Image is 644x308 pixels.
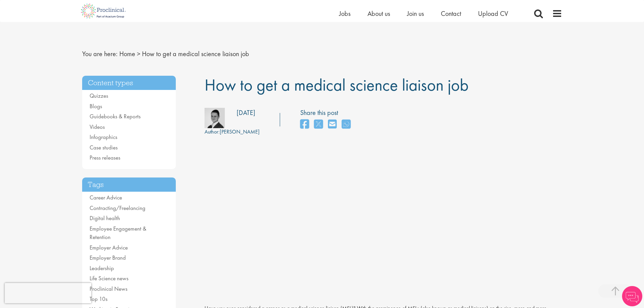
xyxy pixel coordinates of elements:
iframe: How to become a medical science liaison [205,153,475,302]
a: Employer Brand [90,254,126,261]
a: Employer Advice [90,244,128,251]
a: Videos [90,123,105,131]
a: Proclinical News [90,285,127,292]
a: Press releases [90,154,120,161]
a: About us [367,9,390,18]
a: Top 10s [90,295,108,303]
a: Infographics [90,133,117,141]
a: Case studies [90,144,118,151]
a: Jobs [339,9,351,18]
span: Author: [205,128,220,135]
a: share on twitter [314,117,323,132]
span: > [137,49,140,58]
label: Share this post [300,108,354,118]
a: Digital health [90,214,120,222]
a: Contact [441,9,461,18]
img: bdc0b4ec-42d7-4011-3777-08d5c2039240 [205,108,225,128]
h3: Content types [82,76,176,90]
a: Guidebooks & Reports [90,113,141,120]
span: How to get a medical science liaison job [142,49,249,58]
a: Quizzes [90,92,108,99]
iframe: reCAPTCHA [5,283,91,303]
div: [DATE] [237,108,255,118]
a: share on email [328,117,337,132]
a: Leadership [90,264,114,272]
a: breadcrumb link [119,49,135,58]
h3: Tags [82,177,176,192]
a: Career Advice [90,194,122,201]
img: Chatbot [622,286,642,306]
a: Upload CV [478,9,508,18]
a: Employee Engagement & Retention [90,225,146,241]
a: Contracting/Freelancing [90,204,145,212]
a: Join us [407,9,424,18]
a: Life Science news [90,275,128,282]
a: share on facebook [300,117,309,132]
span: How to get a medical science liaison job [205,74,469,96]
a: Blogs [90,102,102,110]
a: share on whats app [342,117,351,132]
div: [PERSON_NAME] [205,128,260,136]
span: You are here: [82,49,118,58]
